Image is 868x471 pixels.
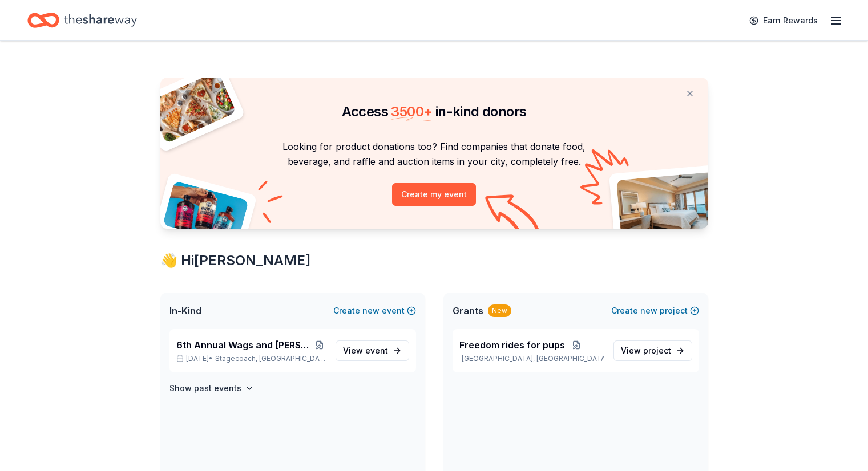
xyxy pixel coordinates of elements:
[640,304,657,318] span: new
[215,354,326,363] span: Stagecoach, [GEOGRAPHIC_DATA]
[643,346,671,355] span: project
[174,139,695,169] p: Looking for product donations too? Find companies that donate food, beverage, and raffle and auct...
[611,304,699,318] button: Createnewproject
[459,354,604,363] p: [GEOGRAPHIC_DATA], [GEOGRAPHIC_DATA]
[362,304,380,318] span: new
[365,346,388,355] span: event
[169,304,201,318] span: In-Kind
[391,103,432,120] span: 3500 +
[453,304,483,318] span: Grants
[336,340,409,361] a: View event
[485,194,542,237] img: Curvy arrow
[742,10,825,31] a: Earn Rewards
[169,381,254,395] button: Show past events
[160,251,708,270] div: 👋 Hi [PERSON_NAME]
[27,7,137,34] a: Home
[392,183,476,206] button: Create my event
[613,340,692,361] a: View project
[621,344,671,358] span: View
[147,71,236,144] img: Pizza
[488,304,511,317] div: New
[343,344,388,358] span: View
[176,338,313,352] span: 6th Annual Wags and [PERSON_NAME] Casino Night
[333,304,416,318] button: Createnewevent
[459,338,565,352] span: Freedom rides for pups
[169,381,241,395] h4: Show past events
[342,103,527,120] span: Access in-kind donors
[176,354,326,363] p: [DATE] •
